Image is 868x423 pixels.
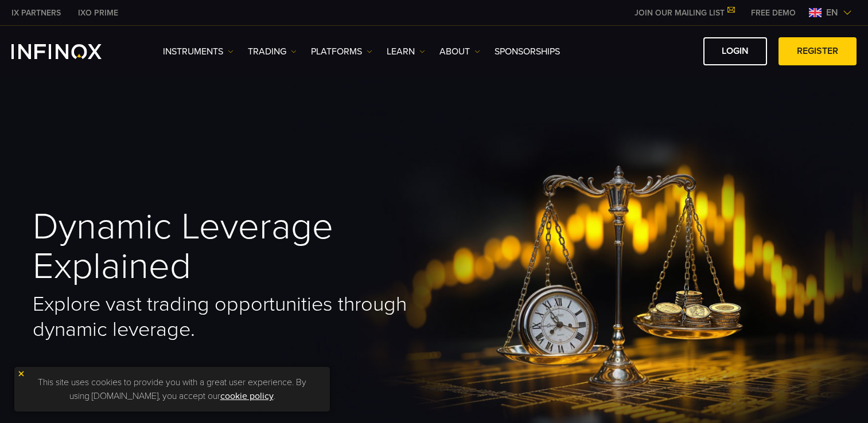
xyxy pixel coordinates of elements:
[33,207,434,286] h1: Dynamic Leverage Explained
[311,45,372,58] a: PLATFORMS
[3,7,69,19] a: INFINOX
[387,45,425,58] a: Learn
[163,45,233,58] a: Instruments
[17,370,25,378] img: yellow close icon
[220,390,274,402] a: cookie policy
[11,44,129,59] a: INFINOX Logo
[779,37,857,65] a: REGISTER
[69,7,127,19] a: INFINOX
[439,45,480,58] a: ABOUT
[703,37,767,65] a: LOGIN
[822,6,843,19] span: en
[248,45,297,58] a: TRADING
[626,8,742,18] a: JOIN OUR MAILING LIST
[495,45,560,58] a: SPONSORSHIPS
[742,7,804,19] a: INFINOX MENU
[33,292,434,342] h2: Explore vast trading opportunities through dynamic leverage.
[20,373,324,406] p: This site uses cookies to provide you with a great user experience. By using [DOMAIN_NAME], you a...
